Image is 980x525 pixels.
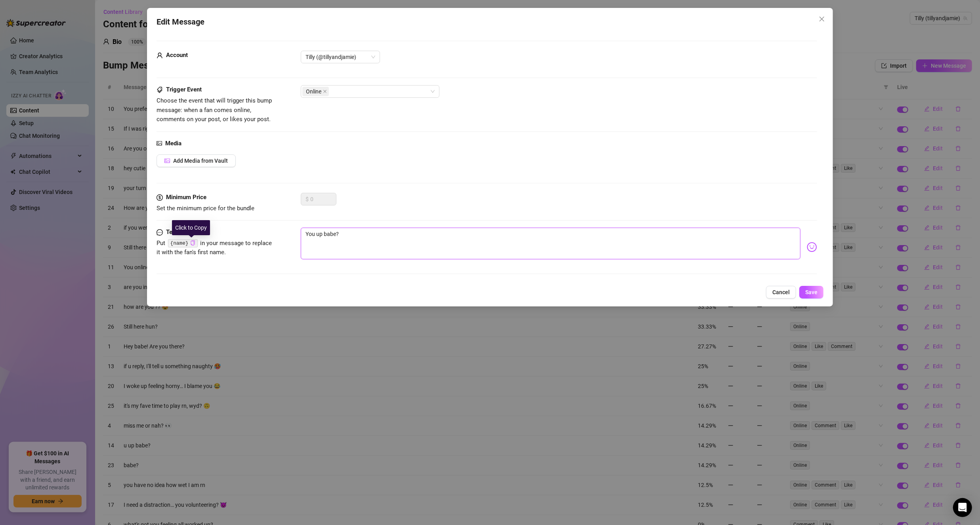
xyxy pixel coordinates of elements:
[306,51,375,63] span: Tilly (@tillyandjamie)
[165,140,181,147] strong: Media
[157,139,162,148] span: picture
[807,242,817,252] img: svg%3e
[805,289,818,295] span: Save
[157,205,254,212] span: Set the minimum price for the bundle
[157,16,204,28] span: Edit Message
[166,228,178,236] strong: Text
[168,239,198,247] code: {name}
[157,51,163,60] span: user
[164,158,170,164] span: picture
[157,193,163,202] span: dollar
[953,498,972,517] div: Open Intercom Messenger
[166,86,202,93] strong: Trigger Event
[306,87,321,96] span: Online
[816,16,828,22] span: Close
[157,240,272,256] span: Put in your message to replace it with the fan's first name.
[166,194,206,201] strong: Minimum Price
[157,85,163,95] span: tags
[816,13,828,25] button: Close
[166,51,188,59] strong: Account
[157,97,272,123] span: Choose the event that will trigger this bump message: when a fan comes online, comments on your p...
[302,87,329,96] span: Online
[173,158,228,164] span: Add Media from Vault
[799,286,823,299] button: Save
[323,89,327,93] span: close
[157,228,163,237] span: message
[190,240,195,246] button: Click to Copy
[172,220,210,235] div: Click to Copy
[301,228,800,259] textarea: You up babe?
[766,286,796,299] button: Cancel
[819,16,825,22] span: close
[772,289,790,295] span: Cancel
[190,240,195,245] span: copy
[157,154,236,167] button: Add Media from Vault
